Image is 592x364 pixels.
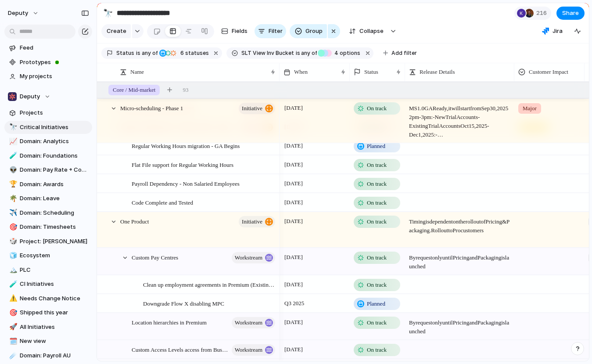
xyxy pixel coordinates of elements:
[367,180,387,188] span: On track
[9,208,15,218] div: ✈️
[132,197,193,207] span: Code Complete and Tested
[367,299,385,308] span: Planned
[20,194,89,203] span: Domain: Leave
[20,280,89,288] span: CI Initiatives
[4,192,92,205] a: 🌴Domain: Leave
[9,222,15,232] div: 🎯
[134,48,159,58] button: isany of
[367,253,387,262] span: On track
[158,48,211,58] button: 6 statuses
[367,142,385,151] span: Planned
[9,293,15,303] div: ⚠️
[8,9,28,18] span: deputy
[4,321,92,334] a: 🚀All Initiatives
[9,179,15,189] div: 🏆
[8,251,17,260] button: 🧊
[4,56,92,69] a: Prototypes
[529,68,568,76] span: Customer Impact
[132,252,178,262] span: Custom Pay Centres
[20,223,89,231] span: Domain: Timesheets
[116,49,134,57] span: Status
[143,298,224,308] span: Downgrade Flow X disabling MPC
[20,58,89,67] span: Prototypes
[367,217,387,226] span: On track
[143,279,276,289] span: Clean up employment agreements in Premium (Existing customers ) - Phase 1 Migration
[20,108,89,117] span: Projects
[290,24,327,38] button: Group
[130,68,144,76] span: Name
[120,103,183,113] span: Micro-scheduling - Phase 1
[8,194,17,203] button: 🌴
[232,252,275,263] button: workstream
[232,317,275,328] button: workstream
[9,350,15,360] div: ☄️
[20,72,89,81] span: My projects
[20,266,89,274] span: PLC
[8,294,17,303] button: ⚠️
[282,178,305,189] span: [DATE]
[4,178,92,191] a: 🏆Domain: Awards
[367,104,387,113] span: On track
[4,206,92,220] a: ✈️Domain: Scheduling
[9,151,15,161] div: 🧪
[9,137,15,147] div: 📈
[4,41,92,54] a: Feed
[282,298,306,309] span: Q3 2025
[8,266,17,274] button: 🏔️
[9,251,15,261] div: 🧊
[4,106,92,119] a: Projects
[20,337,89,346] span: New view
[8,337,17,346] button: 🗓️
[132,317,207,327] span: Location hierarchies in Premium
[282,317,305,328] span: [DATE]
[391,49,417,57] span: Add filter
[8,223,17,231] button: 🎯
[9,194,15,204] div: 🌴
[20,137,89,146] span: Domain: Analytics
[4,90,92,103] button: Deputy
[553,27,563,36] span: Jira
[241,49,294,57] span: SLT View Inv Bucket
[8,323,17,332] button: 🚀
[113,86,155,94] span: Core / Mid-market
[132,141,240,151] span: Regular Working Hours migration - GA Begins
[4,135,92,148] a: 📈Domain: Analytics
[20,43,89,52] span: Feed
[255,24,286,38] button: Filter
[20,166,89,174] span: Domain: Pay Rate + Compliance
[20,323,89,332] span: All Initiatives
[4,278,92,291] a: 🧪CI Initiatives
[8,351,17,360] button: ☄️
[242,216,262,228] span: initiative
[4,263,92,277] a: 🏔️PLC
[20,308,89,317] span: Shipped this year
[4,335,92,348] a: 🗓️New view
[8,180,17,189] button: 🏆
[523,104,537,113] span: Major
[20,180,89,189] span: Domain: Awards
[9,165,15,175] div: 👽
[140,49,158,57] span: any of
[239,103,275,114] button: initiative
[178,49,209,57] span: statuses
[269,27,283,36] span: Filter
[183,86,188,94] span: 93
[8,151,17,160] button: 🧪
[20,237,89,246] span: Project: [PERSON_NAME]
[4,220,92,234] a: 🎯Domain: Timesheets
[332,50,340,56] span: 4
[9,322,15,332] div: 🚀
[420,68,455,76] span: Release Details
[4,149,92,162] a: 🧪Domain: Foundations
[235,317,262,329] span: workstream
[556,7,585,20] button: Share
[232,344,275,356] button: workstream
[4,235,92,248] div: 🎲Project: [PERSON_NAME]
[4,292,92,305] a: ⚠️Needs Change Notice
